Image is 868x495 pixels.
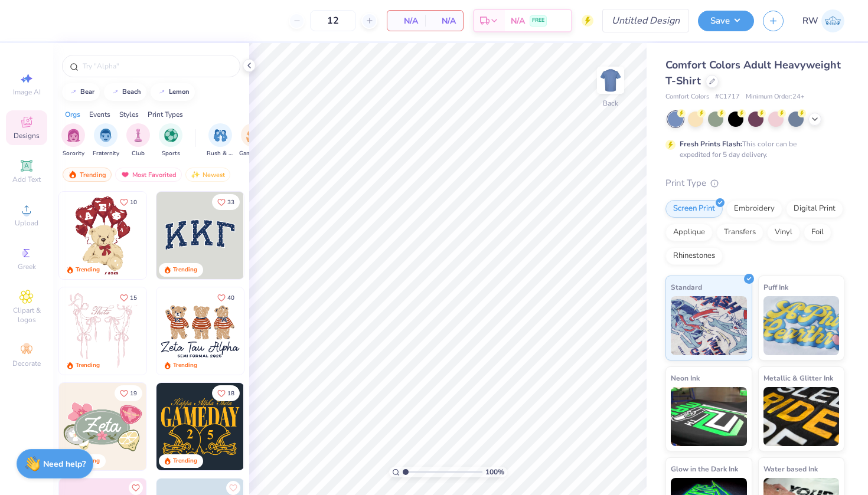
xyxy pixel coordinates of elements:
img: trend_line.gif [157,88,167,96]
div: bear [80,88,94,95]
span: Neon Ink [671,372,700,384]
img: Rhea Wanga [821,9,844,32]
div: Styles [119,109,139,120]
img: e74243e0-e378-47aa-a400-bc6bcb25063a [146,192,233,279]
div: Newest [185,168,230,182]
div: filter for Sorority [61,123,85,158]
span: Comfort Colors [665,92,709,102]
button: Like [212,385,240,401]
button: Like [212,290,240,306]
span: 19 [130,391,137,396]
strong: Fresh Prints Flash: [680,139,742,149]
img: 83dda5b0-2158-48ca-832c-f6b4ef4c4536 [59,287,146,375]
div: This color can be expedited for 5 day delivery. [680,139,825,160]
span: RW [802,14,818,28]
img: edfb13fc-0e43-44eb-bea2-bf7fc0dd67f9 [243,192,331,279]
span: Comfort Colors Adult Heavyweight T-Shirt [665,58,841,88]
span: Puff Ink [763,281,788,293]
img: b8819b5f-dd70-42f8-b218-32dd770f7b03 [156,383,244,470]
div: beach [122,88,141,95]
img: trending.gif [68,171,77,179]
div: Events [89,109,110,120]
div: Trending [76,361,100,370]
img: Rush & Bid Image [214,129,227,142]
div: Trending [63,168,112,182]
span: Game Day [239,149,266,158]
img: trend_line.gif [110,88,120,96]
span: Water based Ink [763,463,818,475]
div: Digital Print [786,200,843,218]
span: N/A [432,15,456,27]
button: filter button [207,123,234,158]
img: Newest.gif [191,171,200,179]
button: filter button [93,123,119,158]
div: Back [603,98,618,109]
div: filter for Game Day [239,123,266,158]
img: Puff Ink [763,296,840,355]
div: Print Type [665,176,844,190]
span: Clipart & logos [6,306,47,324]
span: 15 [130,295,137,301]
div: Embroidery [726,200,782,218]
button: bear [62,83,100,101]
div: Most Favorited [115,168,182,182]
span: Upload [15,218,38,228]
span: Image AI [13,87,41,97]
img: trend_line.gif [68,88,78,96]
button: Save [698,11,754,31]
span: 33 [227,199,234,205]
span: Glow in the Dark Ink [671,463,738,475]
button: Like [129,481,143,495]
img: Fraternity Image [99,129,112,142]
span: Metallic & Glitter Ink [763,372,833,384]
div: Trending [173,265,197,274]
span: FREE [532,17,544,25]
div: Trending [173,361,197,370]
button: beach [104,83,146,101]
button: filter button [61,123,85,158]
img: Game Day Image [246,129,260,142]
a: RW [802,9,844,32]
img: d12a98c7-f0f7-4345-bf3a-b9f1b718b86e [146,287,233,375]
img: a3be6b59-b000-4a72-aad0-0c575b892a6b [156,287,244,375]
div: filter for Rush & Bid [207,123,234,158]
span: Add Text [12,175,41,184]
span: N/A [511,15,525,27]
img: 2b704b5a-84f6-4980-8295-53d958423ff9 [243,383,331,470]
img: d12c9beb-9502-45c7-ae94-40b97fdd6040 [243,287,331,375]
img: Sports Image [164,129,178,142]
span: Greek [18,262,36,271]
button: filter button [126,123,150,158]
button: Like [115,385,142,401]
img: Back [599,68,622,92]
div: Applique [665,224,713,241]
img: d6d5c6c6-9b9a-4053-be8a-bdf4bacb006d [146,383,233,470]
div: filter for Sports [159,123,182,158]
img: Sorority Image [67,129,80,142]
img: Standard [671,296,747,355]
span: Sorority [63,149,84,158]
div: lemon [169,88,190,95]
span: Designs [14,131,40,140]
span: 10 [130,199,137,205]
span: Minimum Order: 24 + [746,92,805,102]
span: Decorate [12,359,41,368]
div: Transfers [716,224,763,241]
img: 010ceb09-c6fc-40d9-b71e-e3f087f73ee6 [59,383,146,470]
span: 100 % [485,467,504,477]
div: Foil [804,224,831,241]
span: # C1717 [715,92,740,102]
div: Orgs [65,109,80,120]
strong: Need help? [43,458,86,470]
div: Print Types [148,109,183,120]
span: Club [132,149,145,158]
button: filter button [239,123,266,158]
input: Try "Alpha" [81,60,233,72]
img: 587403a7-0594-4a7f-b2bd-0ca67a3ff8dd [59,192,146,279]
span: Rush & Bid [207,149,234,158]
span: Fraternity [93,149,119,158]
button: Like [212,194,240,210]
span: Sports [162,149,180,158]
span: N/A [394,15,418,27]
button: Like [226,481,240,495]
